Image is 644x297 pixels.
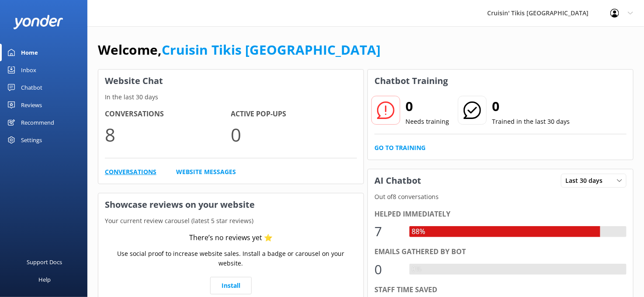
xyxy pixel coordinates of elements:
[162,41,381,59] a: Cruisin Tikis [GEOGRAPHIC_DATA]
[405,96,449,117] h2: 0
[368,192,633,202] p: Out of 8 conversations
[368,70,454,92] h3: Chatbot Training
[176,167,236,177] a: Website Messages
[374,209,627,220] div: Helped immediately
[374,284,627,296] div: Staff time saved
[565,176,608,185] span: Last 30 days
[21,114,54,131] div: Recommend
[98,193,364,216] h3: Showcase reviews on your website
[98,39,381,60] h1: Welcome,
[105,167,156,177] a: Conversations
[374,246,627,258] div: Emails gathered by bot
[231,108,357,120] h4: Active Pop-ups
[105,249,357,269] p: Use social proof to increase website sales. Install a badge or carousel on your website.
[374,221,401,242] div: 7
[38,271,51,288] div: Help
[21,96,42,114] div: Reviews
[492,96,570,117] h2: 0
[13,15,63,29] img: yonder-white-logo.png
[374,259,401,280] div: 0
[21,131,42,149] div: Settings
[210,277,252,294] a: Install
[368,169,428,192] h3: AI Chatbot
[21,44,38,61] div: Home
[105,120,231,149] p: 8
[105,108,231,120] h4: Conversations
[409,226,427,238] div: 88%
[492,117,570,126] p: Trained in the last 30 days
[405,117,449,126] p: Needs training
[374,143,426,153] a: Go to Training
[21,61,36,79] div: Inbox
[98,70,364,92] h3: Website Chat
[98,92,364,102] p: In the last 30 days
[27,253,62,271] div: Support Docs
[189,232,273,244] div: There’s no reviews yet ⭐
[98,216,364,226] p: Your current review carousel (latest 5 star reviews)
[231,120,357,149] p: 0
[21,79,42,96] div: Chatbot
[409,264,423,275] div: 0%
